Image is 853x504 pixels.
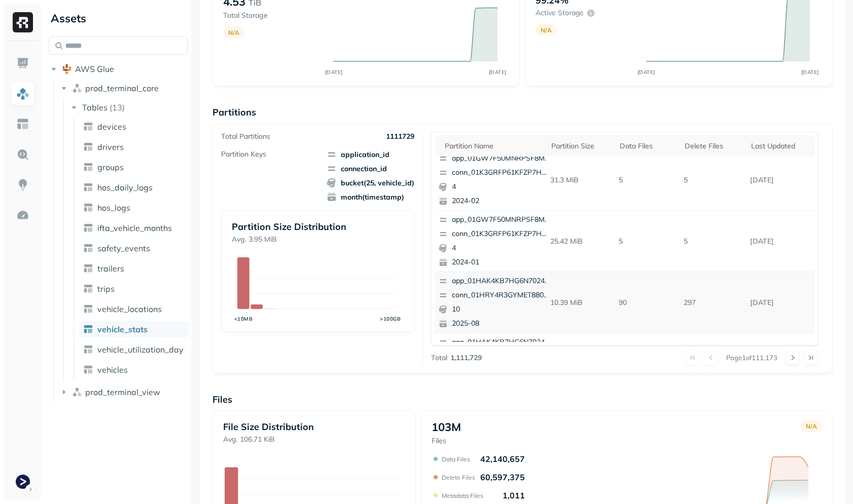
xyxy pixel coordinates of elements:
[327,178,414,188] span: bucket(25, vehicle_id)
[83,182,93,192] img: table
[503,490,525,500] p: 1,011
[97,365,128,375] span: vehicles
[546,294,615,312] p: 10.39 MiB
[16,475,30,489] img: Terminal
[79,220,189,236] a: ifta_vehicle_months
[726,353,777,362] p: Page 1 of 111,173
[16,87,29,100] img: Assets
[83,223,93,233] img: table
[442,474,475,481] p: Delete Files
[97,344,184,355] span: vehicle_utilization_day
[97,122,126,132] span: devices
[432,420,461,434] p: 103M
[223,435,405,444] p: Avg. 106.71 KiB
[615,232,680,250] p: 5
[541,26,552,34] p: N/A
[212,106,833,118] p: Partitions
[83,203,93,213] img: table
[452,196,550,206] p: 2024-02
[546,171,615,189] p: 31.3 MiB
[97,182,153,192] span: hos_daily_logs
[228,29,239,36] p: N/A
[97,263,124,274] span: trailers
[232,235,404,244] p: Avg. 3.95 MiB
[83,344,93,355] img: table
[79,179,189,196] a: hos_daily_logs
[327,164,414,174] span: connection_id
[680,171,746,189] p: 5
[97,162,124,172] span: groups
[72,83,82,93] img: namespace
[97,203,130,213] span: hos_logs
[13,12,33,32] img: Ryft
[327,149,414,160] span: application_id
[325,69,342,75] tspan: [DATE]
[452,257,550,267] p: 2024-01
[751,141,809,151] div: Last updated
[97,284,115,294] span: trips
[79,260,189,277] a: trailers
[16,57,29,70] img: Dashboard
[452,153,550,164] p: app_01GW7F50MNRPSF8MFHFDEVDVJA
[620,141,674,151] div: Data Files
[221,132,270,141] p: Total Partitions
[72,387,82,397] img: namespace
[16,178,29,191] img: Insights
[83,243,93,253] img: table
[386,132,414,141] p: 1111729
[62,64,72,74] img: root
[221,149,266,159] p: Partition Keys
[212,394,833,405] p: Files
[79,200,189,216] a: hos_logs
[435,333,554,394] button: app_01HAK4KB7HG6N7024210G3S8D5conn_01JKDV86JXFVK7BBEDD0KHZS55142025-08
[746,171,814,189] p: Aug 25, 2025
[16,148,29,161] img: Query Explorer
[49,10,188,26] div: Assets
[746,232,814,250] p: Aug 25, 2025
[223,11,324,20] p: Total Storage
[452,319,550,329] p: 2025-08
[69,99,189,115] button: Tables(13)
[97,223,172,233] span: ifta_vehicle_months
[59,384,188,400] button: prod_terminal_view
[97,142,124,152] span: drivers
[452,276,550,286] p: app_01HAK4KB7HG6N7024210G3S8D5
[546,232,615,250] p: 25.42 MiB
[82,102,108,112] span: Tables
[637,69,655,75] tspan: [DATE]
[488,69,506,75] tspan: [DATE]
[452,304,550,315] p: 10
[75,64,114,74] span: AWS Glue
[83,263,93,274] img: table
[445,141,541,151] div: Partition name
[79,341,189,358] a: vehicle_utilization_day
[452,229,550,239] p: conn_01K3GRFP61KFZP7HF7KSQ2XDG2
[680,294,746,312] p: 297
[79,301,189,317] a: vehicle_locations
[97,304,162,314] span: vehicle_locations
[85,83,159,93] span: prod_terminal_core
[615,294,680,312] p: 90
[49,61,188,77] button: AWS Glue
[452,168,550,178] p: conn_01K3GRFP61KFZP7HF7KSQ2XDG2
[232,221,404,232] p: Partition Size Distribution
[79,321,189,337] a: vehicle_stats
[442,455,470,463] p: Data Files
[452,290,550,300] p: conn_01HRY4R3GYMET88080NR4SKB3N
[615,171,680,189] p: 5
[432,436,461,446] p: Files
[327,192,414,202] span: month(timestamp)
[59,80,188,96] button: prod_terminal_core
[480,472,525,482] p: 60,597,375
[79,159,189,175] a: groups
[97,324,148,334] span: vehicle_stats
[442,492,483,499] p: Metadata Files
[480,454,525,464] p: 42,140,657
[79,281,189,297] a: trips
[680,232,746,250] p: 5
[435,149,554,210] button: app_01GW7F50MNRPSF8MFHFDEVDVJAconn_01K3GRFP61KFZP7HF7KSQ2XDG242024-02
[234,316,253,322] tspan: <10MB
[79,240,189,256] a: safety_events
[83,142,93,152] img: table
[435,211,554,272] button: app_01GW7F50MNRPSF8MFHFDEVDVJAconn_01K3GRFP61KFZP7HF7KSQ2XDG242024-01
